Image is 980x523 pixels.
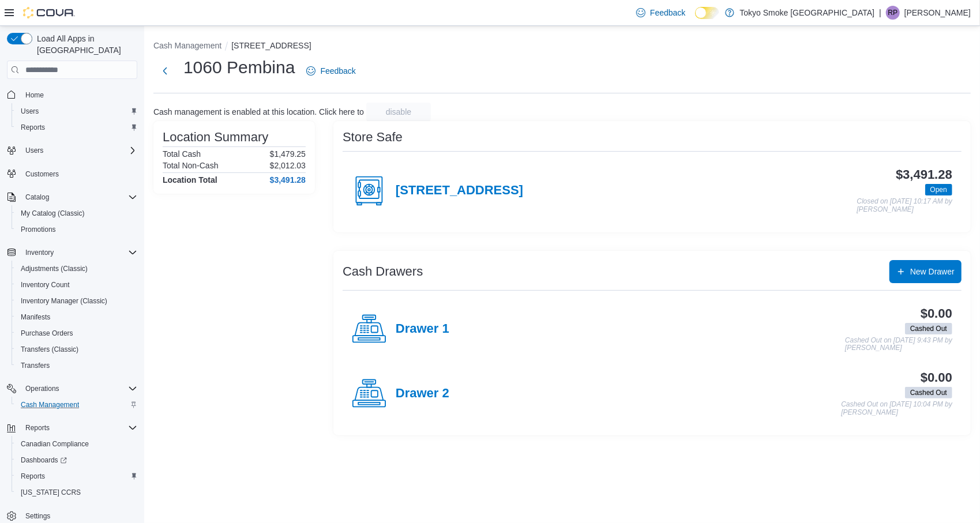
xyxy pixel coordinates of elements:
[21,167,63,181] a: Customers
[2,420,142,436] button: Reports
[270,175,306,185] h4: $3,491.28
[905,323,952,334] span: Cashed Out
[21,209,85,218] span: My Catalog (Classic)
[857,198,952,213] p: Closed on [DATE] 10:17 AM by [PERSON_NAME]
[16,343,83,356] a: Transfers (Classic)
[16,104,137,118] span: Users
[21,421,54,435] button: Reports
[21,361,50,370] span: Transfers
[2,86,142,103] button: Home
[2,381,142,397] button: Operations
[16,326,78,340] a: Purchase Orders
[12,119,142,136] button: Reports
[12,341,142,358] button: Transfers (Classic)
[650,7,685,18] span: Feedback
[16,294,112,308] a: Inventory Manager (Classic)
[16,469,50,483] a: Reports
[366,103,431,121] button: disable
[16,359,54,373] a: Transfers
[21,456,67,465] span: Dashboards
[16,469,137,483] span: Reports
[21,439,89,449] span: Canadian Compliance
[16,223,137,236] span: Promotions
[25,193,49,202] span: Catalog
[12,452,142,468] a: Dashboards
[12,309,142,325] button: Manifests
[16,206,137,220] span: My Catalog (Classic)
[25,423,50,432] span: Reports
[16,310,137,324] span: Manifests
[930,185,947,195] span: Open
[16,223,61,236] a: Promotions
[740,6,875,20] p: Tokyo Smoke [GEOGRAPHIC_DATA]
[21,190,54,204] button: Catalog
[21,123,45,132] span: Reports
[25,91,44,100] span: Home
[896,168,952,182] h3: $3,491.28
[904,6,971,20] p: [PERSON_NAME]
[888,6,898,20] span: RP
[16,206,89,220] a: My Catalog (Classic)
[12,484,142,501] button: [US_STATE] CCRS
[12,221,142,238] button: Promotions
[21,144,137,157] span: Users
[386,106,411,118] span: disable
[21,345,78,354] span: Transfers (Classic)
[845,337,952,352] p: Cashed Out on [DATE] 9:43 PM by [PERSON_NAME]
[21,488,81,497] span: [US_STATE] CCRS
[889,260,962,283] button: New Drawer
[21,313,50,322] span: Manifests
[163,149,201,159] h6: Total Cash
[910,323,947,334] span: Cashed Out
[16,121,50,134] a: Reports
[25,511,50,521] span: Settings
[16,262,137,276] span: Adjustments (Classic)
[21,509,137,523] span: Settings
[343,130,403,144] h3: Store Safe
[879,6,881,20] p: |
[183,56,295,79] h1: 1060 Pembina
[2,142,142,159] button: Users
[21,329,73,338] span: Purchase Orders
[21,509,55,523] a: Settings
[25,384,59,393] span: Operations
[16,294,137,308] span: Inventory Manager (Classic)
[16,486,85,499] a: [US_STATE] CCRS
[153,59,177,82] button: Next
[16,278,74,292] a: Inventory Count
[21,421,137,435] span: Reports
[12,277,142,293] button: Inventory Count
[16,359,137,373] span: Transfers
[21,246,137,259] span: Inventory
[21,280,70,289] span: Inventory Count
[32,33,137,56] span: Load All Apps in [GEOGRAPHIC_DATA]
[21,296,107,306] span: Inventory Manager (Classic)
[925,184,952,195] span: Open
[16,262,92,276] a: Adjustments (Classic)
[12,261,142,277] button: Adjustments (Classic)
[396,322,449,337] h4: Drawer 1
[16,437,137,451] span: Canadian Compliance
[16,398,84,412] a: Cash Management
[841,401,952,416] p: Cashed Out on [DATE] 10:04 PM by [PERSON_NAME]
[16,310,55,324] a: Manifests
[21,472,45,481] span: Reports
[153,107,364,116] p: Cash management is enabled at this location. Click here to
[21,225,56,234] span: Promotions
[21,87,137,101] span: Home
[12,205,142,221] button: My Catalog (Classic)
[12,436,142,452] button: Canadian Compliance
[153,40,971,54] nav: An example of EuiBreadcrumbs
[16,278,137,292] span: Inventory Count
[21,382,64,396] button: Operations
[343,265,423,279] h3: Cash Drawers
[921,307,952,321] h3: $0.00
[910,266,955,277] span: New Drawer
[886,6,900,20] div: Ruchit Patel
[16,121,137,134] span: Reports
[2,189,142,205] button: Catalog
[16,486,137,499] span: Washington CCRS
[632,1,690,24] a: Feedback
[695,7,719,19] input: Dark Mode
[16,453,72,467] a: Dashboards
